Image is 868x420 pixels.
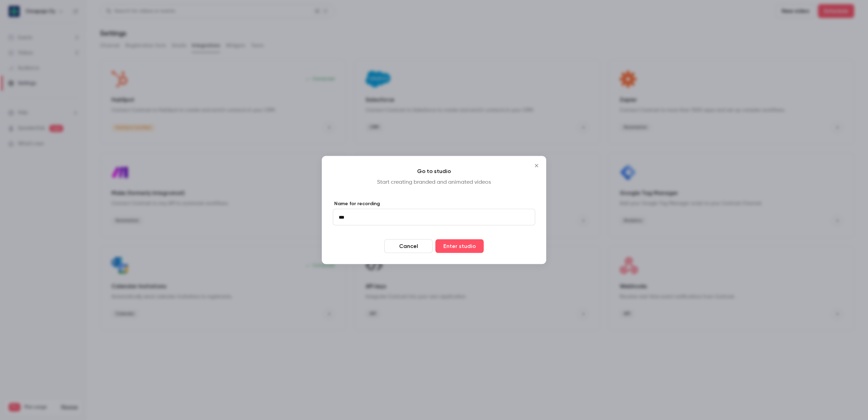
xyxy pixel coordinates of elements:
[435,239,484,253] button: Enter studio
[333,178,535,187] p: Start creating branded and animated videos
[333,200,535,207] label: Name for recording
[384,239,433,253] button: Cancel
[333,167,535,175] h4: Go to studio
[530,159,543,173] button: Close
